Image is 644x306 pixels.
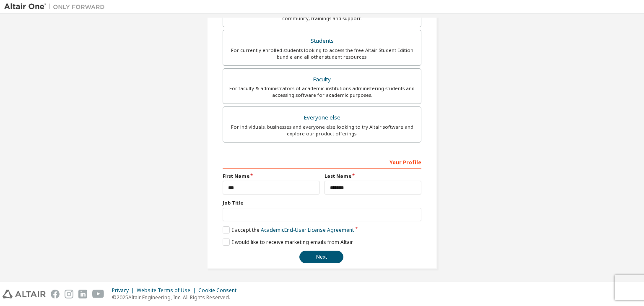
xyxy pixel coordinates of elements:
label: Job Title [223,200,421,206]
div: Privacy [112,287,137,294]
div: Cookie Consent [198,287,241,294]
img: facebook.svg [51,290,60,298]
div: For faculty & administrators of academic institutions administering students and accessing softwa... [228,85,416,99]
div: For individuals, businesses and everyone else looking to try Altair software and explore our prod... [228,124,416,137]
div: For currently enrolled students looking to access the free Altair Student Edition bundle and all ... [228,47,416,60]
label: I would like to receive marketing emails from Altair [223,239,353,246]
label: Last Name [325,173,421,179]
div: Website Terms of Use [137,287,198,294]
button: Next [299,251,343,263]
div: Students [228,35,416,47]
div: Your Profile [223,155,421,169]
label: I accept the [223,226,354,233]
img: instagram.svg [65,290,73,298]
label: First Name [223,173,319,179]
img: youtube.svg [92,290,104,298]
div: Faculty [228,74,416,86]
div: Everyone else [228,112,416,124]
img: Altair One [4,3,109,11]
a: Academic End-User License Agreement [261,226,354,233]
p: © 2025 Altair Engineering, Inc. All Rights Reserved. [112,294,241,301]
img: linkedin.svg [78,290,87,298]
img: altair_logo.svg [3,290,46,298]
